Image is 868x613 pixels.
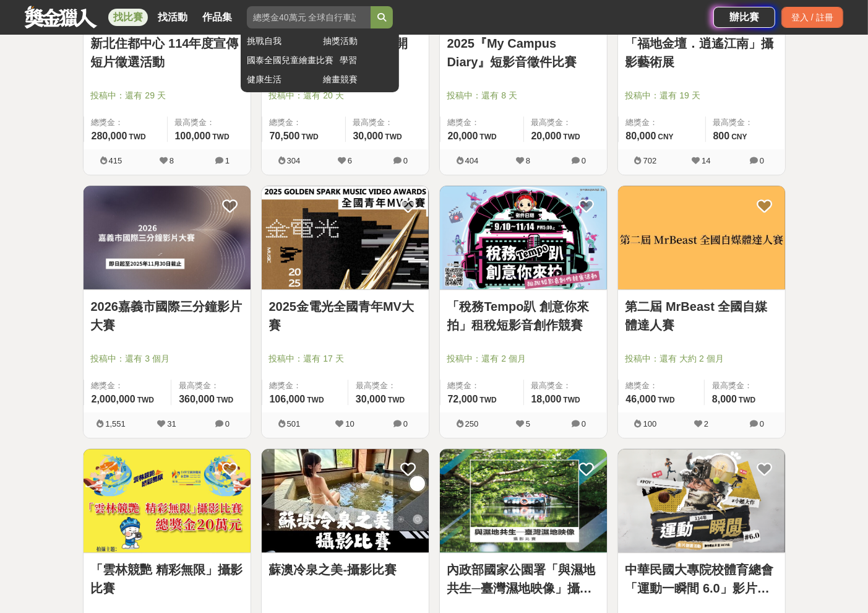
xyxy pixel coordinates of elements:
[129,133,145,141] span: TWD
[465,419,479,428] span: 250
[108,9,148,26] a: 找比賽
[175,116,243,129] span: 最高獎金：
[563,133,580,141] span: TWD
[448,394,478,404] span: 72,000
[269,352,421,365] span: 投稿中：還有 17 天
[92,380,164,392] span: 總獎金：
[340,54,393,67] a: 學習
[84,449,251,553] a: Cover Image
[440,449,607,553] a: Cover Image
[179,394,215,404] span: 360,000
[625,89,778,102] span: 投稿中：還有 19 天
[531,380,599,392] span: 最高獎金：
[225,156,230,165] span: 1
[91,560,243,598] a: 「雲林競艷 精彩無限」攝影比賽
[270,380,340,392] span: 總獎金：
[479,396,496,404] span: TWD
[247,73,317,86] a: 健康生活
[105,419,126,428] span: 1,551
[197,9,237,26] a: 作品集
[625,560,778,598] a: 中華民國大專院校體育總會「運動一瞬間 6.0」影片徵選活動
[287,419,301,428] span: 501
[713,7,775,28] a: 辦比賽
[92,116,160,129] span: 總獎金：
[531,131,562,141] span: 20,000
[440,449,607,552] img: Cover Image
[563,396,580,404] span: TWD
[348,156,352,165] span: 6
[356,394,386,404] span: 30,000
[447,560,599,598] a: 內政部國家公園署「與濕地共生─臺灣濕地映像」攝影比賽
[403,156,408,165] span: 0
[713,131,730,141] span: 800
[84,186,251,289] img: Cover Image
[179,380,243,392] span: 最高獎金：
[643,419,657,428] span: 100
[465,156,479,165] span: 404
[760,156,764,165] span: 0
[658,396,674,404] span: TWD
[448,131,478,141] span: 20,000
[91,352,243,365] span: 投稿中：還有 3 個月
[225,419,230,428] span: 0
[388,396,405,404] span: TWD
[345,419,354,428] span: 10
[92,394,135,404] span: 2,000,000
[760,419,764,428] span: 0
[526,156,530,165] span: 8
[448,116,516,129] span: 總獎金：
[625,34,778,71] a: 「福地金壇．逍遙江南」攝影藝術展
[217,396,233,404] span: TWD
[712,380,778,392] span: 最高獎金：
[447,297,599,334] a: 「稅務Tempo趴 創意你來拍」租稅短影音創作競賽
[84,449,251,552] img: Cover Image
[618,449,785,552] img: Cover Image
[247,35,317,48] a: 挑戰自我
[287,156,301,165] span: 304
[109,156,122,165] span: 415
[526,419,530,428] span: 5
[269,560,421,579] a: 蘇澳冷泉之美-攝影比賽
[447,89,599,102] span: 投稿中：還有 8 天
[658,133,673,141] span: CNY
[618,186,785,289] img: Cover Image
[626,131,656,141] span: 80,000
[626,380,697,392] span: 總獎金：
[247,6,371,28] input: 總獎金40萬元 全球自行車設計比賽
[704,419,708,428] span: 2
[702,156,710,165] span: 14
[448,380,516,392] span: 總獎金：
[447,34,599,71] a: 2025『My Campus Diary』短影音徵件比賽
[262,186,429,289] img: Cover Image
[270,394,306,404] span: 106,000
[137,396,154,404] span: TWD
[356,380,421,392] span: 最高獎金：
[781,7,843,28] div: 登入 / 註冊
[626,116,698,129] span: 總獎金：
[269,297,421,334] a: 2025金電光全國青年MV大賽
[626,394,656,404] span: 46,000
[385,133,402,141] span: TWD
[531,116,599,129] span: 最高獎金：
[353,116,421,129] span: 最高獎金：
[712,394,737,404] span: 8,000
[625,352,778,365] span: 投稿中：還有 大約 2 個月
[323,73,393,86] a: 繪畫競賽
[91,297,243,334] a: 2026嘉義市國際三分鐘影片大賽
[270,131,300,141] span: 70,500
[270,116,338,129] span: 總獎金：
[247,54,333,67] a: 國泰全國兒童繪畫比賽
[582,419,586,428] span: 0
[531,394,562,404] span: 18,000
[92,131,127,141] span: 280,000
[447,352,599,365] span: 投稿中：還有 2 個月
[625,297,778,334] a: 第二屆 MrBeast 全國自媒體達人賽
[212,133,229,141] span: TWD
[175,131,211,141] span: 100,000
[440,186,607,289] img: Cover Image
[713,116,778,129] span: 最高獎金：
[403,419,408,428] span: 0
